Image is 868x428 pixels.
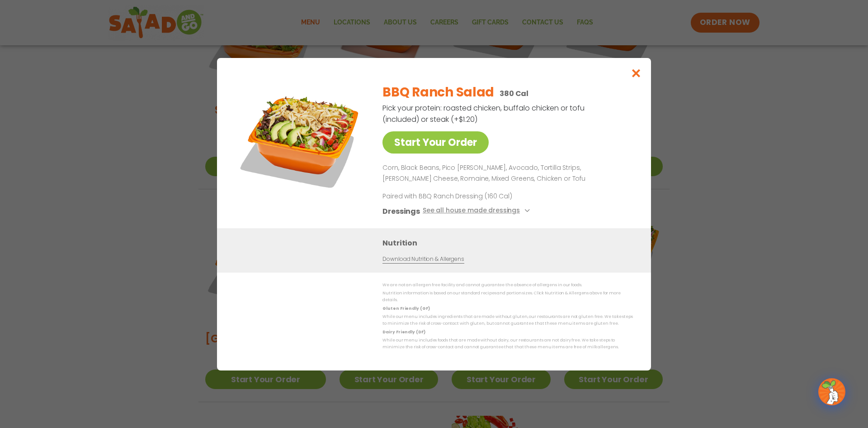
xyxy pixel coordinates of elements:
[382,205,420,216] h3: Dressings
[382,337,633,351] p: While our menu includes foods that are made without dairy, our restaurants are not dairy free. We...
[382,282,633,289] p: We are not an allergen free facility and cannot guarantee the absence of allergens in our foods.
[382,131,489,154] a: Start Your Order
[382,83,494,102] h2: BBQ Ranch Salad
[382,255,464,263] a: Download Nutrition & Allergens
[500,88,528,99] p: 380 Cal
[382,163,629,184] p: Corn, Black Beans, Pico [PERSON_NAME], Avocado, Tortilla Strips, [PERSON_NAME] Cheese, Romaine, M...
[382,313,633,327] p: While our menu includes ingredients that are made without gluten, our restaurants are not gluten ...
[382,237,637,248] h3: Nutrition
[382,305,429,311] strong: Gluten Friendly (GF)
[382,191,550,201] p: Paired with BBQ Ranch Dressing (160 Cal)
[382,329,425,334] strong: Dairy Friendly (DF)
[382,290,633,304] p: Nutrition information is based on our standard recipes and portion sizes. Click Nutrition & Aller...
[622,58,651,88] button: Close modal
[423,205,533,216] button: See all house made dressings
[819,379,844,404] img: wpChatIcon
[382,102,586,125] p: Pick your protein: roasted chicken, buffalo chicken or tofu (included) or steak (+$1.20)
[237,76,364,203] img: Featured product photo for BBQ Ranch Salad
